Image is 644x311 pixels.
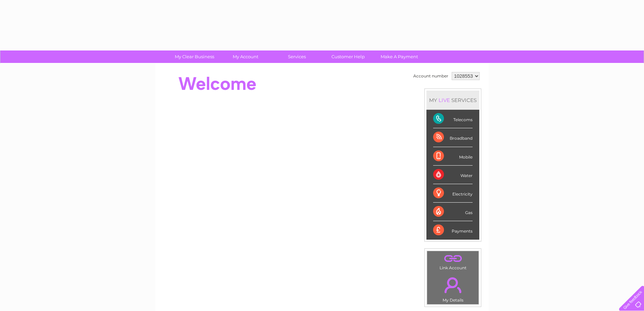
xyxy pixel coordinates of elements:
[412,70,450,82] td: Account number
[320,50,376,63] a: Customer Help
[269,50,325,63] a: Services
[429,253,477,265] a: .
[218,50,273,63] a: My Account
[433,221,473,239] div: Payments
[427,272,479,305] td: My Details
[372,50,427,63] a: Make A Payment
[433,110,473,128] div: Telecoms
[433,184,473,203] div: Electricity
[433,128,473,147] div: Broadband
[426,91,479,110] div: MY SERVICES
[427,251,479,272] td: Link Account
[433,166,473,184] div: Water
[167,50,222,63] a: My Clear Business
[433,147,473,166] div: Mobile
[429,273,477,297] a: .
[433,203,473,221] div: Gas
[437,97,451,103] div: LIVE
